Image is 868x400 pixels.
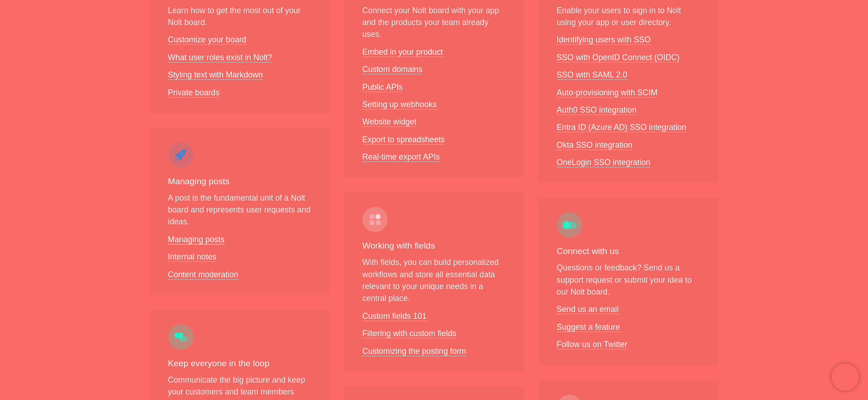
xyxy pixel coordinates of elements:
[557,53,680,62] a: SSO with OpenID Connect (OIDC)
[168,175,312,188] h3: Managing posts
[168,70,263,80] a: Styling text with Markdown
[557,88,657,98] a: Auto-provisioning with SCIM
[362,239,506,253] h3: Working with fields
[362,5,506,41] p: Connect your Nolt board with your app and the products your team already uses.
[362,100,437,109] a: Setting up webhooks
[362,256,506,305] p: With fields, you can build personalized workflows and store all essential data relevant to your u...
[557,245,700,258] h3: Connect with us
[362,329,456,338] a: Filtering with custom fields
[362,83,403,92] a: Public APIs
[557,158,650,167] a: OneLogin SSO integration
[557,262,700,298] p: Questions or feedback? Send us a support request or submit your idea to our Nolt board.
[557,140,632,150] a: Okta SSO integration
[557,70,627,80] a: SSO with SAML 2.0
[832,364,859,391] iframe: Chatra live chat
[557,322,620,332] a: Suggest a feature
[168,53,272,62] a: What user roles exist in Nolt?
[168,88,220,98] a: Private boards
[168,35,247,45] a: Customize your board
[557,305,619,314] a: Send us an email
[557,123,687,132] a: Entra ID (Azure AD) SSO integration
[362,152,440,162] a: Real-time export APIs
[557,35,651,45] a: Identifying users with SSO
[362,47,443,57] a: Embed in your product
[168,270,239,280] a: Content moderation
[557,5,700,29] p: Enable your users to sign in to Nolt using your app or user directory.
[168,5,312,29] p: Learn how to get the most out of your Nolt board.
[362,347,466,356] a: Customizing the posting form
[362,312,426,321] a: Custom fields 101
[168,192,312,228] p: A post is the fundamental unit of a Nolt board and represents user requests and ideas.
[362,135,445,145] a: Export to spreadsheets
[168,252,217,262] a: Internal notes
[362,65,422,74] a: Custom domains
[168,357,312,370] h3: Keep everyone in the loop
[168,235,225,244] a: Managing posts
[557,105,637,115] a: Auth0 SSO integration
[362,117,416,127] a: Website widget
[557,340,627,349] a: Follow us on Twitter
